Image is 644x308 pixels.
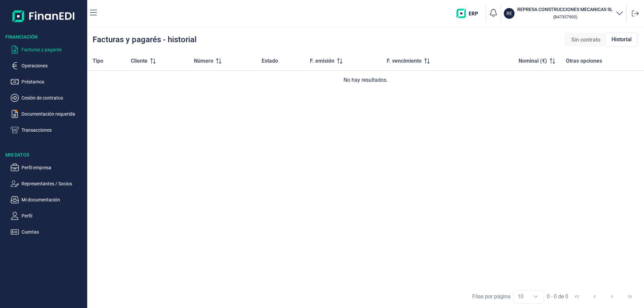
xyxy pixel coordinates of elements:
p: Representantes / Socios [21,180,85,188]
span: F. emisión [310,57,334,65]
button: REREPRESA CONSTRUCCIONES MECANICAS SL (B47357900) [504,6,624,21]
span: Otras opciones [566,57,602,65]
p: Mi documentación [21,196,85,204]
span: Cliente [131,57,148,65]
button: Perfil [11,212,85,220]
img: Logo de aplicación [12,5,75,27]
span: 0 - 0 de 0 [547,294,568,299]
p: RE [506,10,512,17]
button: Previous Page [587,289,603,305]
span: F. vencimiento [387,57,422,65]
button: Cesión de contratos [11,94,85,102]
p: Documentación requerida [21,110,85,118]
button: Documentación requerida [11,110,85,118]
small: Copiar cif [553,14,577,19]
div: Historial [606,33,637,47]
p: Perfil empresa [21,164,85,172]
p: Cuentas [21,228,85,236]
div: Choose [528,290,544,303]
button: Representantes / Socios [11,180,85,188]
p: Operaciones [21,62,85,70]
button: Operaciones [11,62,85,70]
button: Facturas y pagarés [11,46,85,54]
span: Historial [611,36,632,44]
p: Préstamos [21,78,85,86]
button: Transacciones [11,126,85,134]
p: Transacciones [21,126,85,134]
button: Last Page [622,289,638,305]
span: Nominal (€) [519,57,547,65]
div: Filas por página [472,293,511,301]
div: No hay resultados. [93,76,639,84]
button: First Page [569,289,585,305]
div: Facturas y pagarés - historial [93,36,197,44]
p: Perfil [21,212,85,220]
span: Número [194,57,213,65]
span: Estado [262,57,278,65]
p: Cesión de contratos [21,94,85,102]
button: Next Page [604,289,620,305]
button: Perfil empresa [11,164,85,172]
button: Préstamos [11,78,85,86]
button: Mi documentación [11,196,85,204]
div: Sin contrato [566,33,606,47]
img: erp [457,9,483,18]
h3: REPRESA CONSTRUCCIONES MECANICAS SL [517,6,613,13]
p: Facturas y pagarés [21,46,85,54]
span: Tipo [93,57,103,65]
span: Sin contrato [571,36,600,44]
button: Cuentas [11,228,85,236]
